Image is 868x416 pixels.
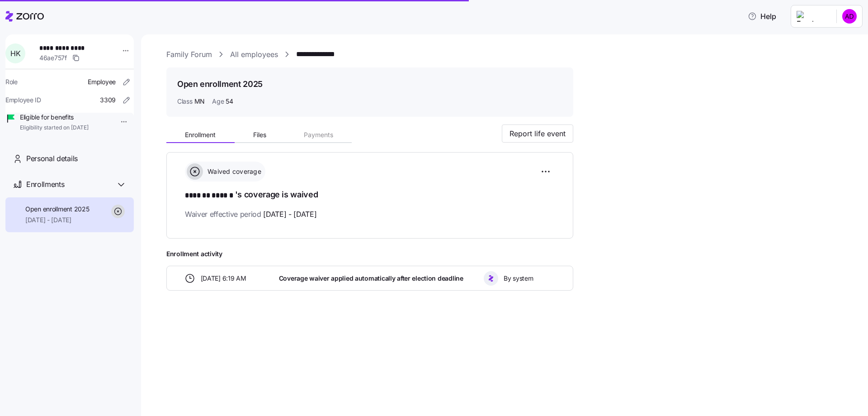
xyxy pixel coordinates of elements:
[502,124,573,143] button: Report life event
[509,128,566,139] span: Report life event
[212,97,224,106] span: Age
[842,9,857,24] img: 0dc50cdb7dc607bd9d5b4732d0ba19db
[205,167,261,176] span: Waived coverage
[20,113,89,122] span: Eligible for benefits
[253,132,266,138] span: Files
[5,77,18,86] span: Role
[263,209,316,220] span: [DATE] - [DATE]
[20,124,89,132] span: Eligibility started on [DATE]
[279,274,463,283] span: Coverage waiver applied automatically after election deadline
[504,274,533,283] span: By system
[166,249,573,258] span: Enrollment activity
[797,11,829,22] img: Employer logo
[26,179,64,190] span: Enrollments
[194,97,205,106] span: MN
[100,96,116,105] span: 3309
[25,205,89,214] span: Open enrollment 2025
[185,189,555,201] h1: 's coverage is waived
[26,153,78,164] span: Personal details
[741,7,783,25] button: Help
[177,78,263,90] h1: Open enrollment 2025
[25,215,89,225] span: [DATE] - [DATE]
[177,97,193,106] span: Class
[230,49,278,60] a: All employees
[226,97,233,106] span: 54
[39,53,67,62] span: 46ae757f
[304,132,333,138] span: Payments
[166,49,212,60] a: Family Forum
[201,274,246,283] span: [DATE] 6:19 AM
[88,77,116,86] span: Employee
[10,50,20,57] span: H K
[748,11,776,22] span: Help
[185,209,317,220] span: Waiver effective period
[5,96,41,105] span: Employee ID
[185,132,216,138] span: Enrollment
